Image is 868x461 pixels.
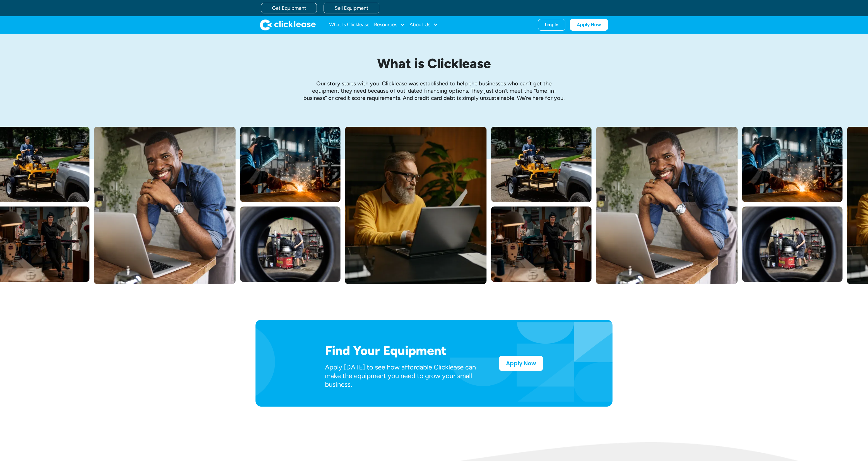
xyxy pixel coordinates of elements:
div: About Us [409,19,438,30]
a: Apply Now [570,19,608,31]
img: Clicklease logo [260,19,316,30]
img: A welder in a large mask working on a large pipe [240,127,341,202]
h1: What is Clicklease [303,56,565,71]
img: Man with hat and blue shirt driving a yellow lawn mower onto a trailer [491,127,592,202]
img: a woman standing next to a sewing machine [491,207,592,282]
p: Apply [DATE] to see how affordable Clicklease can make the equipment you need to grow your small ... [325,363,481,389]
a: Get Equipment [261,3,317,13]
h2: Find Your Equipment [325,343,481,358]
a: home [260,19,316,30]
a: What Is Clicklease [329,19,370,30]
img: A smiling man in a blue shirt and apron leaning over a table with a laptop [94,127,236,284]
img: A smiling man in a blue shirt and apron leaning over a table with a laptop [596,127,738,284]
img: Bearded man in yellow sweter typing on his laptop while sitting at his desk [345,127,487,284]
div: Resources [374,19,405,30]
a: Apply Now [499,356,543,371]
img: A welder in a large mask working on a large pipe [742,127,843,202]
img: A man fitting a new tire on a rim [240,207,341,282]
p: Our story starts with you. Clicklease was established to help the businesses who can’t get the eq... [303,80,565,102]
div: Log In [545,22,558,28]
a: Sell Equipment [324,3,379,13]
img: A man fitting a new tire on a rim [742,207,843,282]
